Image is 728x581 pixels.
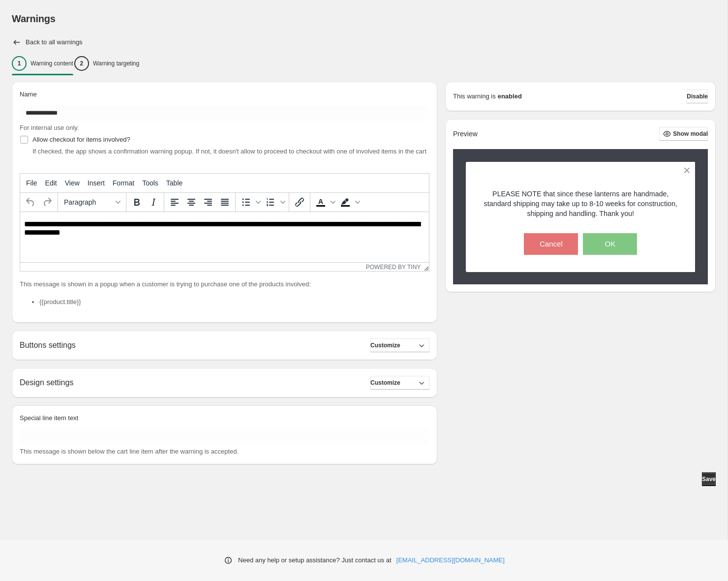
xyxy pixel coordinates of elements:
div: Text color [312,194,337,211]
button: Justify [216,194,233,211]
span: Paragraph [64,198,112,206]
button: Save [702,472,716,486]
button: Customize [370,338,429,352]
button: Redo [39,194,56,211]
button: 1Warning content [12,53,73,74]
div: 1 [12,56,27,71]
div: Numbered list [262,194,287,211]
p: This message is shown in a popup when a customer is trying to purchase one of the products involved: [20,279,429,289]
button: Align center [183,194,200,211]
div: 2 [74,56,89,71]
button: OK [583,233,637,255]
button: 2Warning targeting [74,53,139,74]
span: Warnings [12,13,56,24]
a: Powered by Tiny [366,264,421,271]
button: Undo [22,194,39,211]
button: Show modal [659,127,708,141]
h2: Preview [453,130,478,138]
span: Show modal [673,130,708,138]
span: Format [113,179,134,187]
span: Edit [45,179,57,187]
iframe: Rich Text Area [20,212,429,262]
span: Customize [370,379,400,387]
span: Save [702,475,716,483]
button: Cancel [524,233,578,255]
span: This message is shown below the cart line item after the warning is accepted. [20,448,239,455]
button: Formats [60,194,124,211]
h2: Buttons settings [20,340,76,350]
button: Align left [166,194,183,211]
strong: enabled [498,92,522,101]
p: This warning is [453,92,496,101]
li: {{product.title}} [39,297,429,307]
button: Bold [128,194,145,211]
button: Insert/edit link [291,194,308,211]
a: [EMAIL_ADDRESS][DOMAIN_NAME] [396,555,505,565]
span: If checked, the app shows a confirmation warning popup. If not, it doesn't allow to proceed to ch... [32,148,426,155]
span: For internal use only. [20,124,79,131]
span: Name [20,91,37,98]
span: Customize [370,341,400,349]
span: Insert [88,179,105,187]
span: Table [166,179,182,187]
span: View [65,179,80,187]
p: PLEASE NOTE that since these lanterns are handmade, standard shipping may take up to 8-10 weeks f... [483,189,678,218]
button: Align right [200,194,216,211]
span: Special line item text [20,414,78,422]
span: Tools [142,179,158,187]
div: Resize [421,263,429,271]
button: Customize [370,376,429,390]
span: File [26,179,37,187]
p: Warning targeting [93,60,139,67]
p: Warning content [30,60,73,67]
h2: Design settings [20,378,73,387]
div: Background color [337,194,362,211]
button: Italic [145,194,162,211]
span: Disable [687,92,708,100]
span: Allow checkout for items involved? [32,136,130,143]
div: Bullet list [238,194,262,211]
button: Disable [687,90,708,103]
h2: Back to all warnings [26,38,83,46]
